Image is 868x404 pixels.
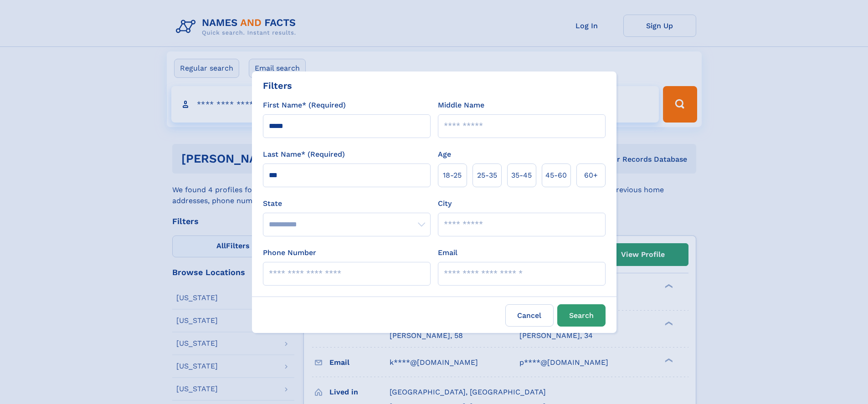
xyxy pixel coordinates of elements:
span: 25‑35 [477,170,497,181]
span: 18‑25 [443,170,462,181]
label: State [263,198,431,209]
label: Cancel [505,304,554,327]
label: Email [438,247,457,258]
label: Age [438,149,451,160]
label: City [438,198,452,209]
label: Middle Name [438,100,484,111]
label: First Name* (Required) [263,100,346,111]
button: Search [557,304,606,327]
span: 35‑45 [511,170,532,181]
div: Filters [263,79,292,92]
span: 45‑60 [545,170,567,181]
label: Phone Number [263,247,316,258]
span: 60+ [584,170,598,181]
label: Last Name* (Required) [263,149,345,160]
